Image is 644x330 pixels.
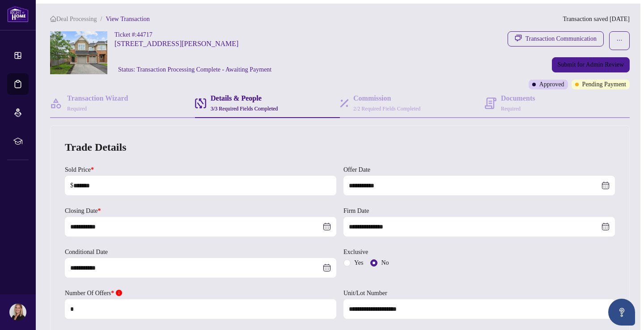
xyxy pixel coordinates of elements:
button: Submit for Admin Review [552,57,630,72]
span: Transaction Processing Complete - Awaiting Payment [136,66,271,73]
span: Pending Payment [582,80,626,89]
span: No [377,258,392,268]
label: Sold Price [65,165,336,175]
label: Firm Date [343,206,615,216]
h4: Documents [501,93,535,104]
label: Exclusive [343,247,615,257]
span: 2/2 Required Fields Completed [353,106,420,112]
h4: Details & People [211,93,278,104]
span: Yes [351,258,367,268]
h2: Trade Details [65,140,615,154]
span: View Transaction [106,16,149,22]
label: Number of offers [65,288,336,298]
label: Offer Date [343,165,615,175]
span: Deal Processing [56,16,97,22]
img: Profile Icon [9,304,26,321]
article: Transaction saved [DATE] [563,14,630,24]
span: 44717 [137,31,153,38]
span: [STREET_ADDRESS][PERSON_NAME] [114,38,238,49]
div: Status: [114,65,275,74]
span: Submit for Admin Review [558,58,624,72]
img: logo [7,6,29,22]
span: info-circle [116,290,122,296]
button: Open asap [608,299,635,326]
label: Conditional Date [65,247,336,257]
label: Closing Date [65,206,336,216]
span: home [50,16,56,22]
div: Ticket #: [114,31,153,38]
h4: Commission [353,93,420,104]
span: $ [70,181,73,190]
button: Transaction Communication [508,31,604,47]
h4: Transaction Wizard [67,93,128,104]
img: IMG-X12282750_1.jpg [50,31,107,74]
li: / [101,14,102,24]
span: Required [67,106,87,112]
span: 3/3 Required Fields Completed [211,106,278,112]
label: Unit/Lot Number [343,288,615,298]
span: Required [501,106,521,112]
div: Transaction Communication [525,32,597,46]
span: Approved [539,80,564,89]
span: ellipsis [616,37,623,43]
